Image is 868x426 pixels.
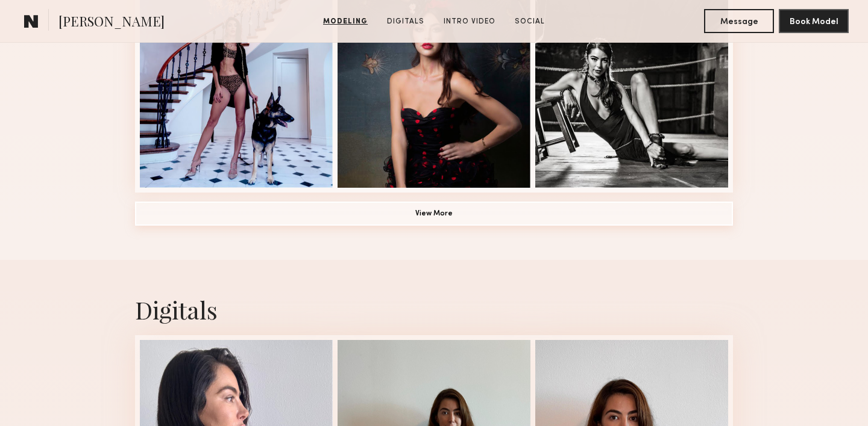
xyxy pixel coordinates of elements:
a: Intro Video [439,16,500,27]
button: Message [704,9,774,33]
a: Digitals [382,16,429,27]
button: View More [135,202,733,226]
a: Modeling [318,16,373,27]
button: Book Model [779,9,849,33]
div: Digitals [135,294,733,326]
a: Social [510,16,550,27]
span: [PERSON_NAME] [58,12,165,33]
a: Book Model [779,16,849,26]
